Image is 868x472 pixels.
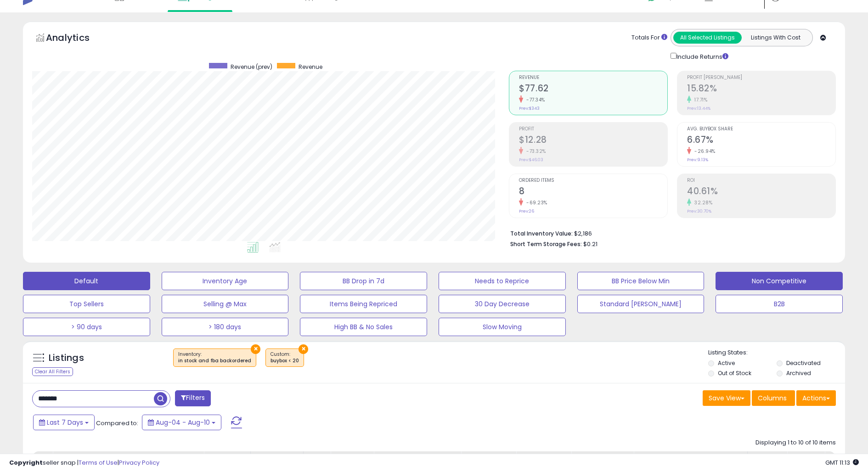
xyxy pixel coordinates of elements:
small: Prev: $343 [519,106,540,111]
button: Columns [752,390,795,406]
button: Standard [PERSON_NAME] [577,295,705,313]
h2: 40.61% [687,186,835,198]
span: Ordered Items [519,178,667,183]
button: BB Drop in 7d [300,272,427,290]
span: Profit [PERSON_NAME] [687,75,835,80]
small: -69.23% [523,199,547,206]
div: Displaying 1 to 10 of 10 items [755,438,836,447]
h2: 6.67% [687,135,835,147]
button: Save View [703,390,750,406]
span: Revenue [299,63,322,71]
button: Slow Moving [439,318,566,336]
span: Profit [519,127,667,132]
span: 2025-08-18 11:13 GMT [825,458,859,467]
button: Actions [796,390,836,406]
div: seller snap | | [9,459,159,467]
li: $2,186 [510,227,829,238]
strong: Copyright [9,458,43,467]
button: Non Competitive [716,272,843,290]
small: 17.71% [691,96,707,103]
a: Terms of Use [79,458,118,467]
span: Inventory : [178,351,251,365]
small: -26.94% [691,148,716,155]
span: Columns [758,393,787,403]
span: Custom: [271,351,299,365]
span: Aug-04 - Aug-10 [156,418,210,427]
button: Last 7 Days [33,415,95,430]
button: Default [23,272,150,290]
div: Clear All Filters [32,367,73,376]
div: in stock and fba backordered [178,358,251,364]
small: Prev: $46.03 [519,157,543,163]
button: Filters [175,390,211,406]
small: -73.32% [523,148,546,155]
button: × [299,344,308,354]
h2: 8 [519,186,667,198]
b: Total Inventory Value: [510,230,573,237]
h5: Listings [49,352,84,365]
h2: $77.62 [519,83,667,96]
small: Prev: 13.44% [687,106,710,111]
small: 32.28% [691,199,712,206]
button: > 180 days [162,318,289,336]
span: Revenue (prev) [231,63,272,71]
span: Compared to: [96,419,138,427]
div: buybox < 20 [271,358,299,364]
button: Needs to Reprice [439,272,566,290]
label: Deactivated [786,359,821,367]
div: Include Returns [664,51,739,62]
h5: Analytics [46,31,107,46]
label: Out of Stock [718,369,751,377]
button: All Selected Listings [673,32,742,44]
button: Aug-04 - Aug-10 [142,415,221,430]
h2: $12.28 [519,135,667,147]
button: > 90 days [23,318,150,336]
button: × [251,344,260,354]
span: Last 7 Days [47,418,83,427]
label: Archived [786,369,811,377]
small: Prev: 30.70% [687,208,711,214]
label: Active [718,359,735,367]
div: Totals For [631,34,667,42]
button: High BB & No Sales [300,318,427,336]
a: Privacy Policy [119,458,159,467]
span: ROI [687,178,835,183]
small: Prev: 9.13% [687,157,708,163]
button: Listings With Cost [741,32,810,44]
small: -77.34% [523,96,545,103]
p: Listing States: [708,348,845,357]
small: Prev: 26 [519,208,534,214]
button: 30 Day Decrease [439,295,566,313]
button: B2B [716,295,843,313]
button: Inventory Age [162,272,289,290]
button: Top Sellers [23,295,150,313]
button: Items Being Repriced [300,295,427,313]
h2: 15.82% [687,83,835,96]
span: Avg. Buybox Share [687,127,835,132]
button: Selling @ Max [162,295,289,313]
span: Revenue [519,75,667,80]
b: Short Term Storage Fees: [510,240,582,248]
span: $0.21 [583,240,597,248]
button: BB Price Below Min [577,272,705,290]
